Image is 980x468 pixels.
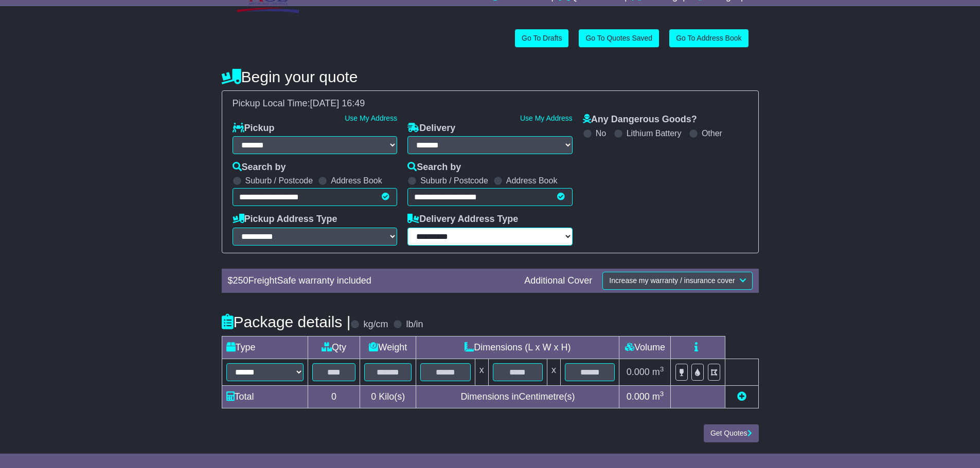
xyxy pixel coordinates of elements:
span: [DATE] 16:49 [310,98,365,108]
span: m [652,367,664,377]
td: Dimensions (L x W x H) [416,336,619,359]
label: Search by [233,162,286,173]
label: lb/in [406,319,423,330]
div: Additional Cover [519,275,597,287]
label: Any Dangerous Goods? [583,114,697,125]
td: Qty [308,336,360,359]
div: Pickup Local Time: [227,98,753,109]
span: 250 [233,275,248,286]
label: Other [702,128,722,138]
label: Search by [407,162,461,173]
label: kg/cm [363,319,388,330]
label: Delivery [407,123,455,134]
td: Weight [360,336,416,359]
label: Suburb / Postcode [420,176,488,185]
a: Go To Drafts [515,29,568,47]
div: $ FreightSafe warranty included [223,275,520,287]
a: Use My Address [345,114,397,122]
button: Get Quotes [704,424,759,442]
label: Pickup [233,123,275,134]
label: Suburb / Postcode [245,176,313,185]
label: Address Book [506,176,558,185]
td: Dimensions in Centimetre(s) [416,385,619,408]
td: 0 [308,385,360,408]
td: Total [222,385,308,408]
span: 0.000 [627,391,650,402]
a: Go To Quotes Saved [579,29,659,47]
label: Lithium Battery [627,128,682,138]
span: m [652,391,664,402]
sup: 3 [660,365,664,373]
a: Go To Address Book [669,29,748,47]
span: 0 [371,391,376,402]
td: x [475,359,488,385]
td: Kilo(s) [360,385,416,408]
a: Use My Address [520,114,573,122]
span: Increase my warranty / insurance cover [609,276,735,285]
label: Delivery Address Type [407,214,518,225]
button: Increase my warranty / insurance cover [602,272,752,290]
h4: Package details | [222,313,351,330]
sup: 3 [660,390,664,398]
span: 0.000 [627,367,650,377]
td: Type [222,336,308,359]
h4: Begin your quote [222,68,759,85]
label: Address Book [331,176,382,185]
label: Pickup Address Type [233,214,337,225]
a: Add new item [737,391,746,402]
td: x [547,359,561,385]
label: No [596,128,606,138]
td: Volume [619,336,671,359]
